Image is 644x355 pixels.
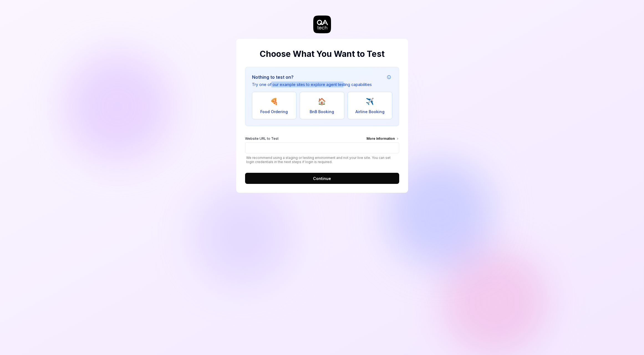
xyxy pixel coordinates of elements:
span: Website URL to Test [245,136,279,142]
button: Continue [245,173,399,184]
span: Continue [313,176,331,181]
p: Try one of our example sites to explore agent testing capabilities [252,82,372,87]
button: Example attribution information [386,74,392,80]
span: 🍕 [270,97,278,106]
span: Food Ordering [260,109,288,115]
span: 🏠 [318,97,326,106]
span: ✈️ [366,97,374,106]
button: 🏠BnB Booking [300,92,344,119]
h3: Nothing to test on? [252,74,372,80]
span: Airline Booking [355,109,385,115]
button: ✈️Airline Booking [348,92,392,119]
input: Website URL to TestMore Information [245,142,399,153]
button: 🍕Food Ordering [252,92,297,119]
span: BnB Booking [310,109,334,115]
div: More Information [366,136,399,142]
h2: Choose What You Want to Test [245,48,399,60]
span: We recommend using a staging or testing environment and not your live site. You can set login cre... [245,156,399,164]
